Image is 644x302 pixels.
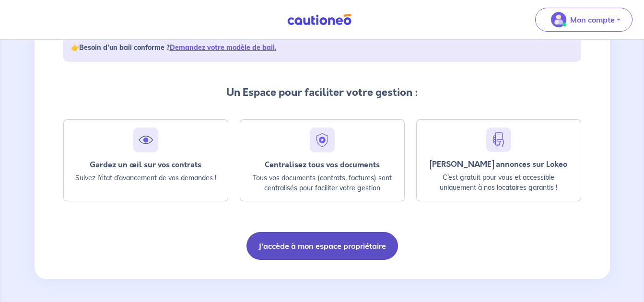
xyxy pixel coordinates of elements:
img: security.svg [314,131,331,149]
button: illu_account_valid_menu.svgMon compte [535,8,632,32]
strong: Besoin d’un bail conforme ? [79,43,277,52]
img: eye.svg [137,131,154,149]
p: Un Espace pour faciliter votre gestion : [63,85,581,100]
div: Centralisez tous vos documents [248,160,397,169]
div: [PERSON_NAME] annonces sur Lokeo [424,160,573,169]
p: Tous vos documents (contrats, factures) sont centralisés pour faciliter votre gestion [248,173,397,193]
a: Demandez votre modèle de bail. [170,43,277,52]
button: J'accède à mon espace propriétaire [246,232,398,260]
p: Suivez l’état d’avancement de vos demandes ! [71,173,220,183]
p: Mon compte [570,14,615,25]
img: Cautioneo [283,14,355,26]
img: illu_account_valid_menu.svg [551,12,566,27]
p: C’est gratuit pour vous et accessible uniquement à nos locataires garantis ! [424,173,573,193]
div: Gardez un œil sur vos contrats [71,160,220,169]
img: hand-phone-blue.svg [490,131,507,148]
